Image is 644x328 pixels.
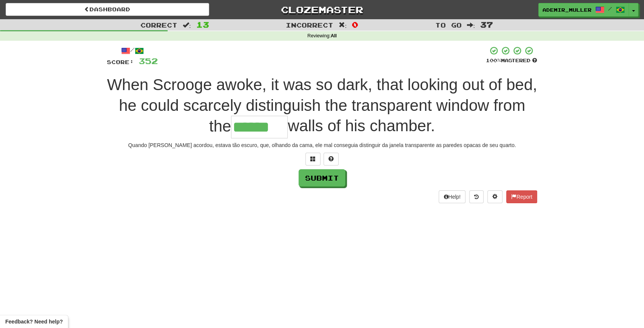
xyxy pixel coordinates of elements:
[220,3,424,16] a: Clozemaster
[324,153,339,166] button: Single letter hint - you only get 1 per sentence and score half the points! alt+h
[196,20,209,29] span: 13
[506,190,537,203] button: Report
[183,22,191,28] span: :
[339,22,347,28] span: :
[435,21,461,29] span: To go
[305,153,320,166] button: Switch sentence to multiple choice alt+p
[140,21,177,29] span: Correct
[139,56,158,66] span: 352
[107,59,134,65] span: Score:
[299,169,345,187] button: Submit
[467,22,475,28] span: :
[480,20,493,29] span: 37
[286,21,333,29] span: Incorrect
[486,57,501,63] span: 100 %
[538,3,629,17] a: Ademir_Muller /
[542,6,592,13] span: Ademir_Muller
[469,190,484,203] button: Round history (alt+y)
[439,190,465,203] button: Help!
[107,46,158,55] div: /
[6,3,209,16] a: Dashboard
[5,318,63,325] span: Open feedback widget
[352,20,358,29] span: 0
[107,76,537,135] span: When Scrooge awoke, it was so dark, that looking out of bed, he could scarcely distinguish the tr...
[107,141,537,149] div: Quando [PERSON_NAME] acordou, estava tão escuro, que, olhando da cama, ele mal conseguia distingu...
[608,6,612,11] span: /
[486,57,537,64] div: Mastered
[331,33,337,38] strong: All
[288,117,435,135] span: walls of his chamber.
